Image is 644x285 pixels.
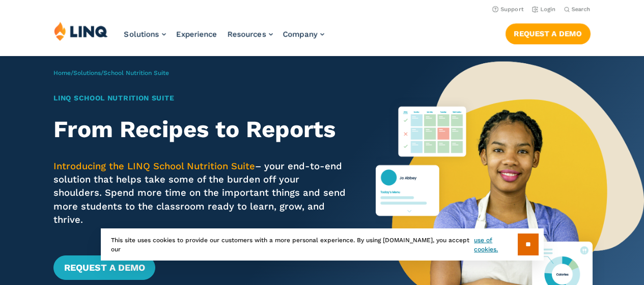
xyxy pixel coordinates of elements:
nav: Primary Navigation [124,21,324,55]
span: Search [572,6,591,13]
nav: Button Navigation [506,21,591,44]
a: Company [283,30,324,39]
span: Company [283,30,318,39]
span: Introducing the LINQ School Nutrition Suite [53,161,255,171]
span: Resources [228,30,266,39]
a: Solutions [124,30,166,39]
img: LINQ | K‑12 Software [54,21,108,41]
h2: From Recipes to Reports [53,116,349,143]
h1: LINQ School Nutrition Suite [53,93,349,103]
a: Experience [176,30,217,39]
div: This site uses cookies to provide our customers with a more personal experience. By using [DOMAIN... [101,228,544,261]
span: Solutions [124,30,159,39]
span: / / [53,69,169,76]
p: – your end-to-end solution that helps take some of the burden off your shoulders. Spend more time... [53,160,349,227]
button: Open Search Bar [564,6,591,13]
a: Resources [228,30,273,39]
a: Login [532,6,556,13]
span: School Nutrition Suite [103,69,169,76]
a: use of cookies. [474,236,517,254]
a: Request a Demo [506,23,591,44]
a: Home [53,69,71,76]
a: Solutions [73,69,101,76]
a: Support [492,6,524,13]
